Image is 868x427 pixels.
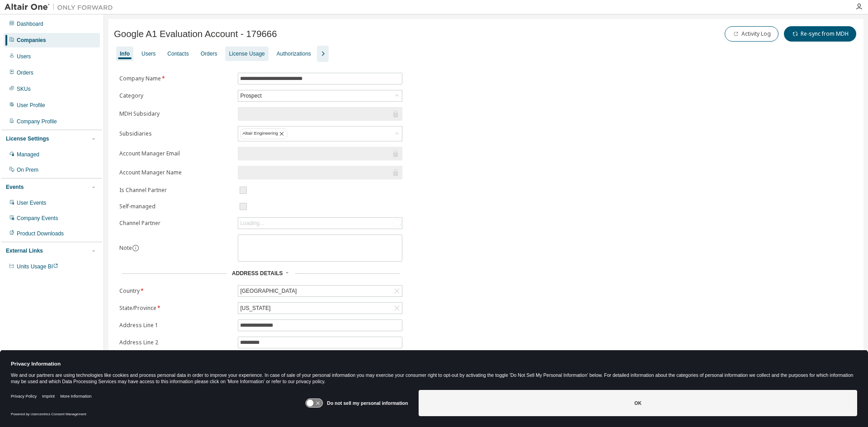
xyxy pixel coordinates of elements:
div: License Settings [6,135,49,142]
div: [US_STATE] [239,303,272,313]
div: [GEOGRAPHIC_DATA] [238,286,402,296]
label: State/Province [119,305,232,312]
div: Companies [17,37,46,44]
div: Users [17,53,31,60]
label: MDH Subsidary [119,110,232,117]
div: Altair Engineering [240,128,288,139]
div: [GEOGRAPHIC_DATA] [239,286,298,296]
button: Activity Log [725,26,778,42]
div: Events [6,183,24,191]
span: Units Usage BI [17,263,58,270]
span: Google A1 Evaluation Account - 179666 [114,29,277,39]
div: Orders [201,50,217,57]
img: Altair One [5,3,118,12]
div: Altair Engineering [238,127,402,141]
label: Address Line 2 [119,339,232,346]
div: On Prem [17,166,38,174]
div: Company Profile [17,118,57,125]
label: Category [119,92,232,99]
div: SKUs [17,85,31,93]
button: Re-sync from MDH [784,26,856,42]
label: Note [119,244,132,252]
div: Contacts [167,50,189,57]
label: Self-managed [119,203,232,210]
div: External Links [6,247,43,254]
label: Channel Partner [119,220,232,227]
div: Dashboard [17,20,43,28]
div: Prospect [238,90,402,101]
div: Users [142,50,156,57]
label: Account Manager Name [119,169,232,176]
span: Address Details [232,270,283,277]
div: License Usage [229,50,264,57]
label: Company Name [119,75,232,82]
div: Orders [17,69,33,76]
div: Authorizations [277,50,311,57]
div: Company Events [17,215,58,222]
label: Account Manager Email [119,150,232,157]
div: Info [120,50,130,57]
label: Country [119,287,232,295]
label: Address Line 1 [119,322,232,329]
div: User Profile [17,102,45,109]
div: Loading... [240,220,264,227]
label: Subsidiaries [119,130,232,137]
div: [US_STATE] [238,303,402,314]
div: User Events [17,199,46,206]
button: information [132,244,139,252]
div: Product Downloads [17,230,64,237]
label: Is Channel Partner [119,187,232,194]
div: Managed [17,151,39,158]
div: Loading... [238,218,402,229]
div: Prospect [239,91,263,101]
